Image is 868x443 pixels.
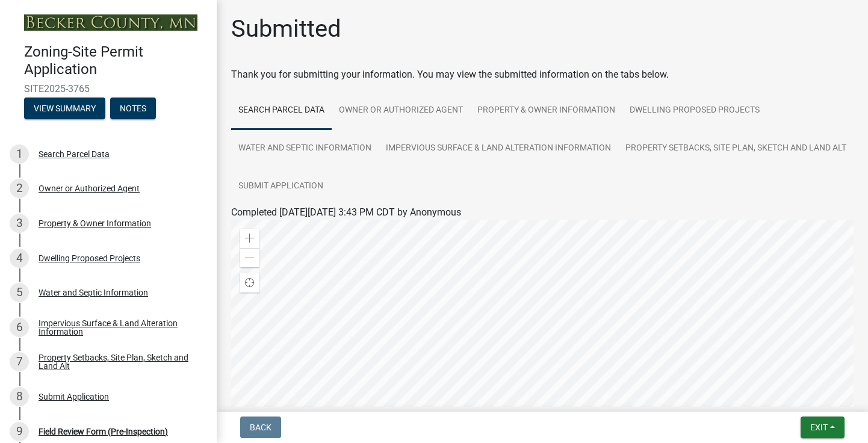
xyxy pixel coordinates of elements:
[240,229,259,248] div: Zoom in
[10,249,29,268] div: 4
[39,219,151,228] div: Property & Owner Information
[110,98,156,119] button: Notes
[622,91,767,130] a: Dwelling Proposed Projects
[39,392,109,401] div: Submit Application
[24,104,105,114] wm-modal-confirm: Summary
[39,150,110,158] div: Search Parcel Data
[810,423,828,432] span: Exit
[24,83,193,94] span: SITE2025-3765
[39,254,140,262] div: Dwelling Proposed Projects
[231,167,330,206] a: Submit Application
[801,417,845,438] button: Exit
[39,319,197,336] div: Impervious Surface & Land Alteration Information
[240,417,281,438] button: Back
[231,14,341,43] h1: Submitted
[231,67,854,82] div: Thank you for submitting your information. You may view the submitted information on the tabs below.
[39,184,140,193] div: Owner or Authorized Agent
[240,248,259,267] div: Zoom out
[10,283,29,302] div: 5
[110,104,156,114] wm-modal-confirm: Notes
[379,129,618,168] a: Impervious Surface & Land Alteration Information
[231,91,332,130] a: Search Parcel Data
[240,273,259,293] div: Find my location
[618,129,854,168] a: Property Setbacks, Site Plan, Sketch and Land Alt
[10,387,29,406] div: 8
[39,288,148,297] div: Water and Septic Information
[332,91,470,130] a: Owner or Authorized Agent
[10,144,29,164] div: 1
[24,98,105,119] button: View Summary
[10,214,29,233] div: 3
[10,318,29,337] div: 6
[10,179,29,198] div: 2
[24,14,197,31] img: Becker County, Minnesota
[39,427,168,436] div: Field Review Form (Pre-Inspection)
[250,423,271,432] span: Back
[470,91,622,130] a: Property & Owner Information
[10,422,29,441] div: 9
[24,43,207,78] h4: Zoning-Site Permit Application
[10,352,29,371] div: 7
[231,129,379,168] a: Water and Septic Information
[231,206,461,218] span: Completed [DATE][DATE] 3:43 PM CDT by Anonymous
[39,353,197,370] div: Property Setbacks, Site Plan, Sketch and Land Alt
